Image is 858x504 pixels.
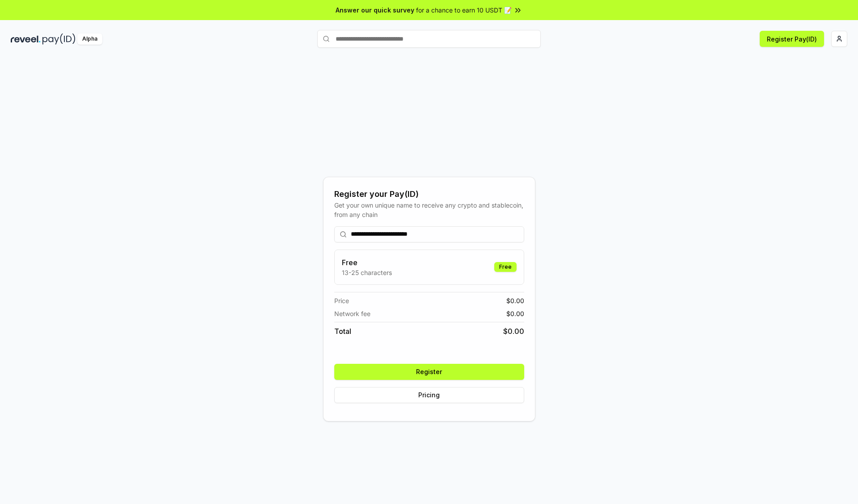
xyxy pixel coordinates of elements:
[342,268,392,277] p: 13-25 characters
[506,309,524,318] span: $ 0.00
[760,31,824,47] button: Register Pay(ID)
[503,326,524,337] span: $ 0.00
[77,33,102,45] div: Alpha
[334,364,524,380] button: Register
[494,262,517,272] div: Free
[334,326,351,337] span: Total
[416,5,512,15] span: for a chance to earn 10 USDT 📝
[42,33,76,45] img: pay_id
[506,296,524,305] span: $ 0.00
[334,188,524,200] div: Register your Pay(ID)
[342,257,392,268] h3: Free
[11,33,41,45] img: reveel_dark
[334,309,370,318] span: Network fee
[334,200,524,219] div: Get your own unique name to receive any crypto and stablecoin, from any chain
[334,296,349,305] span: Price
[334,387,524,403] button: Pricing
[336,5,414,15] span: Answer our quick survey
